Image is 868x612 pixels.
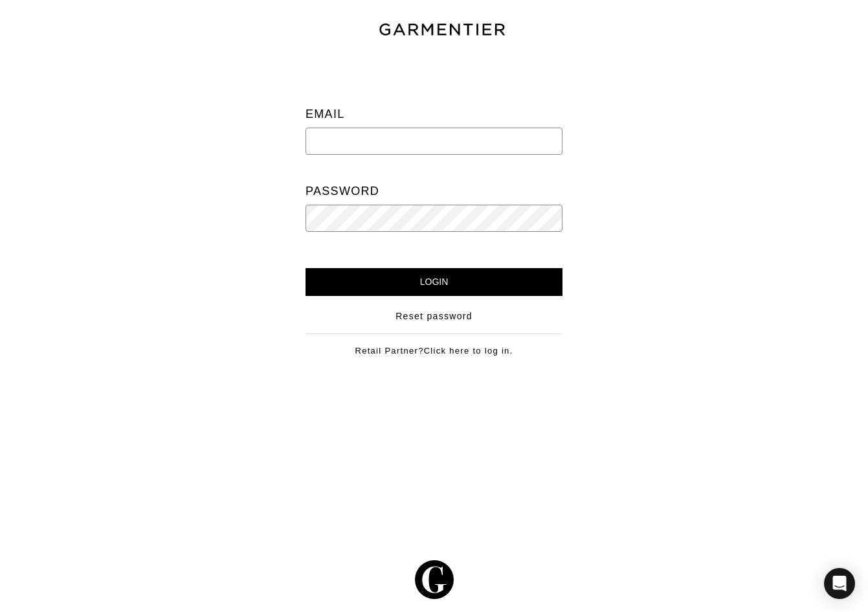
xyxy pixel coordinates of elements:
div: Retail Partner? [306,334,562,357]
div: Open Intercom Messenger [824,568,855,599]
a: Reset password [395,310,473,323]
a: Click here to log in. [424,346,513,356]
label: Password [306,178,379,205]
img: garmentier-text-8466448e28d500cc52b900a8b1ac6a0b4c9bd52e9933ba870cc531a186b44329.png [377,21,507,38]
img: g-602364139e5867ba59c769ce4266a9601a3871a1516a6a4c3533f4bc45e69684.svg [415,560,454,599]
label: Email [306,101,345,128]
input: Login [306,268,562,296]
